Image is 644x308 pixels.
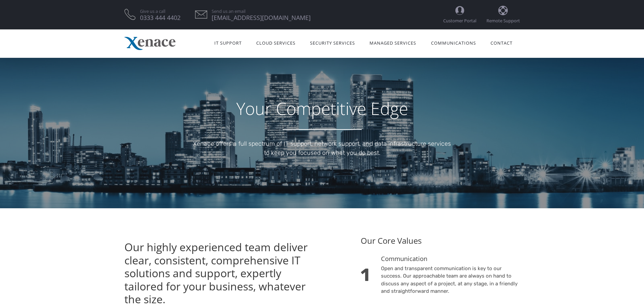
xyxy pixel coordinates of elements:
a: Give us a call 0333 444 4402 [140,9,181,20]
span: 0333 444 4402 [140,16,181,20]
a: Cloud Services [249,32,303,53]
h5: Communication [381,255,520,263]
h4: Our Core Values [361,235,520,246]
a: Contact [483,32,520,53]
img: Xenace [124,37,175,50]
a: IT Support [207,32,249,53]
span: [EMAIL_ADDRESS][DOMAIN_NAME] [212,16,311,20]
span: Send us an email [212,9,311,14]
div: Xenace offers a full spectrum of IT support, network support, and data infrastructure services to... [124,139,520,158]
h3: Your Competitive Edge [124,98,520,119]
span: Give us a call [140,9,181,14]
a: Send us an email [EMAIL_ADDRESS][DOMAIN_NAME] [212,9,311,20]
h3: Our highly experienced team deliver clear, consistent, comprehensive IT solutions and support, ex... [124,241,317,306]
a: Managed Services [362,32,424,53]
p: Open and transparent communication is key to our success. Our approachable team are always on han... [381,265,520,295]
a: Security Services [303,32,362,53]
a: Communications [424,32,483,53]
